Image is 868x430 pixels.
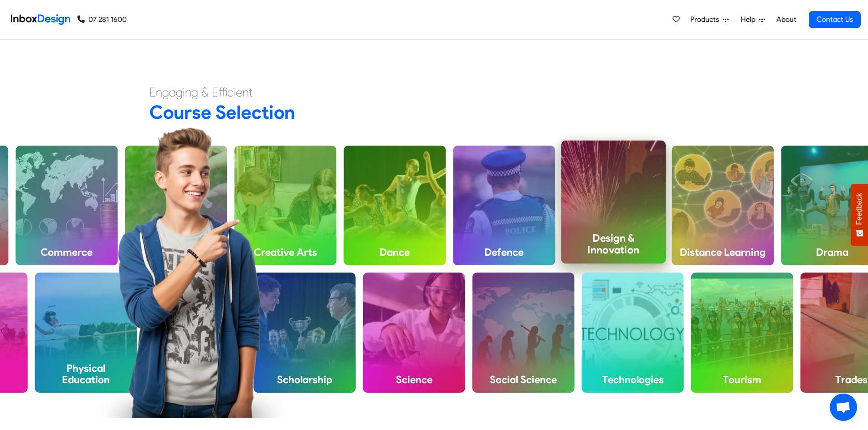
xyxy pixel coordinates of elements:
a: About [774,10,799,29]
button: Feedback - Show survey [851,184,868,246]
span: Help [741,14,759,25]
a: Contact Us [809,11,861,28]
h4: Creative Arts [234,239,336,265]
a: 07 281 1600 [77,14,127,25]
h4: Engaging & Efficient [149,84,719,101]
h4: Science [363,366,465,393]
h4: Scholarship [254,366,356,393]
h4: Technologies [582,366,684,393]
h4: Defence [453,239,555,265]
a: Products [687,10,732,29]
span: Feedback [855,193,863,225]
h4: Commerce [15,239,118,265]
h2: Course Selection [149,101,719,124]
span: Products [690,14,723,25]
h4: Social Science [473,366,575,393]
a: Help [737,10,769,29]
h4: Design & Innovation [561,225,666,263]
img: boy_pointing_to_right.png [96,127,288,418]
h4: Physical Education [35,355,137,393]
h4: Distance Learning [672,239,774,265]
a: Open chat [830,394,857,421]
h4: Dance [344,239,446,265]
h4: Tourism [691,366,793,393]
